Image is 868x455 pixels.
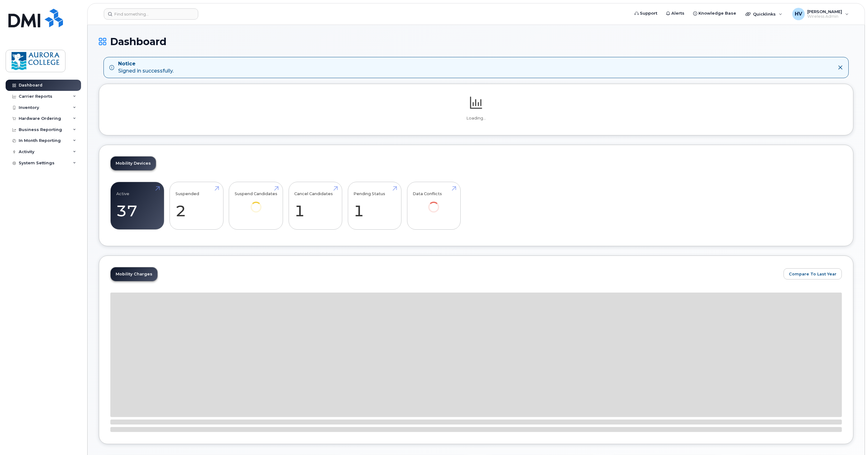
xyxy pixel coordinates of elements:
a: Mobility Devices [111,157,156,170]
span: Compare To Last Year [789,271,837,277]
div: Signed in successfully. [118,60,174,75]
a: Mobility Charges [111,267,157,281]
a: Data Conflicts [413,185,455,221]
strong: Notice [118,60,174,68]
a: Cancel Candidates 1 [294,185,336,226]
h1: Dashboard [99,36,853,47]
a: Suspended 2 [175,185,218,226]
a: Active 37 [116,185,158,226]
button: Compare To Last Year [784,268,842,279]
p: Loading... [110,115,842,121]
a: Pending Status 1 [353,185,396,226]
a: Suspend Candidates [235,185,277,221]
